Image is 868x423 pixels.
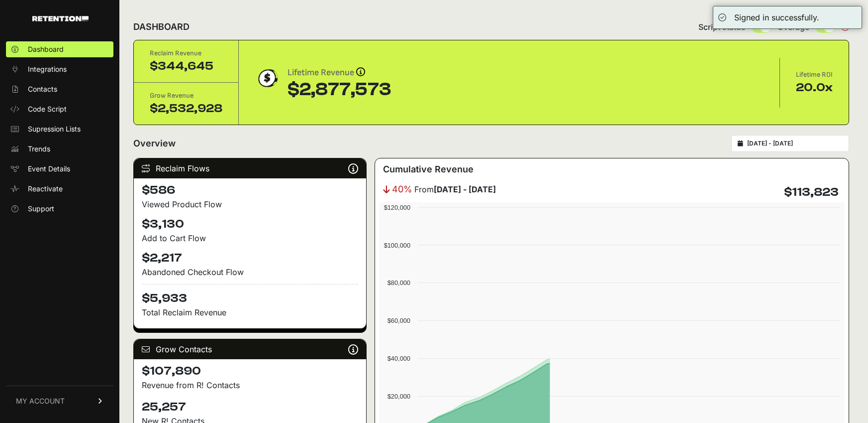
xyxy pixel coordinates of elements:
h4: 25,257 [142,399,358,415]
div: Grow Revenue [150,91,222,101]
h4: $113,823 [784,184,839,200]
div: Grow Contacts [134,339,366,359]
a: Support [6,201,113,217]
div: Lifetime Revenue [288,66,391,80]
text: $40,000 [387,355,410,362]
h4: $5,933 [142,284,358,306]
text: $60,000 [387,317,410,324]
img: Retention.com [32,16,89,21]
span: Script status [698,21,746,33]
div: Reclaim Revenue [150,48,222,58]
a: Code Script [6,101,113,117]
strong: [DATE] - [DATE] [434,184,496,194]
text: $20,000 [387,393,410,400]
a: Contacts [6,81,113,97]
h4: $107,890 [142,363,358,379]
a: Reactivate [6,181,113,197]
span: Supression Lists [28,124,81,134]
div: Abandoned Checkout Flow [142,266,358,278]
span: Event Details [28,164,70,174]
h2: Overview [133,137,176,150]
text: $120,000 [384,204,410,211]
p: Total Reclaim Revenue [142,306,358,318]
text: $80,000 [387,279,410,286]
a: Supression Lists [6,121,113,137]
div: Lifetime ROI [796,70,833,80]
p: Revenue from R! Contacts [142,379,358,391]
div: Signed in successfully. [734,11,819,23]
span: Reactivate [28,184,63,194]
span: Dashboard [28,44,64,54]
img: dollar-coin-05c43ed7efb7bc0c12610022525b4bbbb207c7efeef5aecc26f025e68dcafac9.png [255,66,280,91]
a: Event Details [6,161,113,177]
span: 40% [392,182,412,196]
h2: DASHBOARD [133,20,190,34]
a: Dashboard [6,41,113,57]
text: $100,000 [384,242,410,249]
div: $2,877,573 [288,80,391,100]
div: Add to Cart Flow [142,232,358,244]
h3: Cumulative Revenue [383,162,474,176]
div: $344,645 [150,58,222,74]
h4: $586 [142,182,358,198]
h4: $3,130 [142,216,358,232]
span: Support [28,204,54,214]
div: Reclaim Flows [134,158,366,178]
span: From [414,183,496,195]
a: Integrations [6,61,113,77]
div: Viewed Product Flow [142,198,358,210]
span: Contacts [28,84,57,94]
span: MY ACCOUNT [16,396,65,406]
span: Code Script [28,104,67,114]
a: MY ACCOUNT [6,386,113,416]
h4: $2,217 [142,250,358,266]
div: 20.0x [796,80,833,96]
div: $2,532,928 [150,101,222,117]
a: Trends [6,141,113,157]
span: Integrations [28,64,67,74]
span: Trends [28,144,50,154]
